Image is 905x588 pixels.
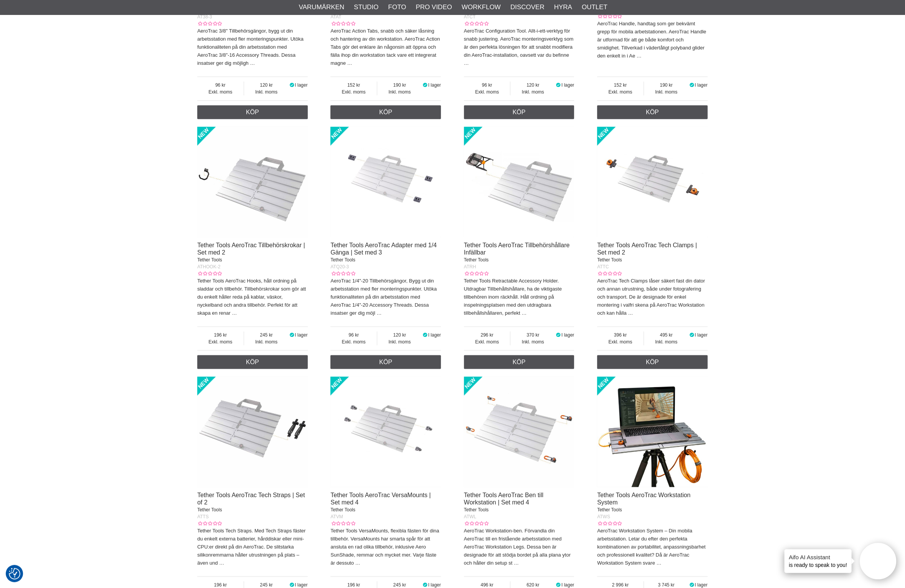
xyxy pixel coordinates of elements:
span: 370 [510,332,555,338]
span: I lager [295,332,307,338]
a: … [355,560,360,566]
a: Tether Tools AeroTrac Ben till Workstation | Set med 4 [464,492,543,506]
span: Inkl. moms [510,89,555,95]
p: AeroTrac Workstation-ben. Förvandla din AeroTrac till en fristående arbetsstation med AeroTrac Wo... [464,527,575,567]
span: 120 [510,82,555,89]
i: I lager [555,332,561,338]
span: ATTS [197,514,209,519]
a: Workflow [462,2,501,12]
span: 196 [197,332,244,338]
span: ATTC [597,264,609,269]
a: … [628,310,633,316]
span: Exkl. moms [330,89,377,95]
a: … [657,560,662,566]
img: Revisit consent button [9,568,20,580]
span: 152 [330,82,377,89]
div: is ready to speak to you! [784,549,852,573]
span: Exkl. moms [197,338,244,345]
span: I lager [428,82,441,88]
span: Tether Tools [597,257,622,263]
a: Outlet [582,2,608,12]
a: … [637,53,642,59]
img: Tether Tools AeroTrac Adapter med 1/4 Gänga | Set med 3 [330,127,441,237]
span: Inkl. moms [244,89,289,95]
img: Tether Tools AeroTrac Tillbehörshållare Infällbar [464,127,575,237]
span: Tether Tools [197,257,222,263]
p: AeroTrac Configuration Tool. Allt-i-ett-verktyg för snabb justering. AeroTrac monteringsverktyg s... [464,27,575,67]
a: Foto [388,2,406,12]
div: Kundbetyg: 0 [464,20,489,27]
span: I lager [695,82,707,88]
img: Tether Tools AeroTrac Ben till Workstation | Set med 4 [464,377,575,487]
span: Exkl. moms [464,89,510,95]
span: Tether Tools [464,507,489,512]
span: Exkl. moms [597,89,644,95]
a: Köp [464,355,575,369]
p: Tether Tools AeroTrac Hooks, håll ordning på sladdar och tillbehör. Tillbehörskrokar som gör att ... [197,277,308,317]
i: I lager [289,582,295,588]
span: ATRH [464,264,476,269]
span: ATWL [464,514,476,519]
i: I lager [289,332,295,338]
a: Köp [597,105,708,119]
span: 190 [377,82,422,89]
span: Exkl. moms [330,338,377,345]
a: Tether Tools AeroTrac Tech Straps | Set of 2 [197,492,305,506]
a: Hyra [554,2,572,12]
a: Discover [510,2,545,12]
a: Pro Video [416,2,452,12]
div: Kundbetyg: 0 [197,20,222,27]
a: … [377,310,381,316]
span: Inkl. moms [244,338,289,345]
a: … [347,60,352,66]
p: Tether Tools Retractable Accessory Holder. Utdragbar Tillbehållshållare, ha de viktigaste tillbeh... [464,277,575,317]
button: Samtyckesinställningar [9,567,20,581]
div: Kundbetyg: 0 [330,270,355,277]
span: ATWS [597,514,610,519]
span: Exkl. moms [197,89,244,95]
span: Inkl. moms [377,89,422,95]
i: I lager [689,582,695,588]
i: I lager [555,82,561,88]
span: 152 [597,82,644,89]
p: AeroTrac Handle, handtag som ger bekvämt grepp för mobila arbetstationen. AeroTrac Handle är utfo... [597,20,708,60]
p: AeroTrac Tech Clamps låser säkert fast din dator och annan utrustning, både under fotografering o... [597,277,708,317]
div: Kundbetyg: 0 [597,270,622,277]
a: Köp [464,105,575,119]
div: Kundbetyg: 0 [597,13,622,20]
span: I lager [428,332,441,338]
span: Inkl. moms [377,338,422,345]
span: I lager [561,82,574,88]
a: … [464,60,469,66]
span: Exkl. moms [464,338,510,345]
div: Kundbetyg: 0 [330,520,355,527]
p: AeroTrac 3/8" Tillbehörsgängor, bygg ut din arbetsstation med fler monteringspunkter. Utöka funkt... [197,27,308,67]
span: ATCT [464,14,476,20]
span: I lager [295,82,307,88]
a: Studio [354,2,378,12]
span: 190 [644,82,689,89]
a: Tether Tools AeroTrac Tillbehörskrokar | Set med 2 [197,242,305,256]
p: AeroTrac Action Tabs, snabb och säker låsning och hantering av din workstation. AeroTrac Action T... [330,27,441,67]
span: 296 [464,332,510,338]
img: Tether Tools AeroTrac Tillbehörskrokar | Set med 2 [197,127,308,237]
span: 396 [597,332,644,338]
a: … [522,310,527,316]
a: Köp [330,105,441,119]
span: I lager [561,332,574,338]
a: … [219,560,224,566]
a: Varumärken [299,2,345,12]
span: Tether Tools [197,507,222,512]
span: Tether Tools [330,257,355,263]
i: I lager [689,332,695,338]
a: Köp [330,355,441,369]
span: 120 [377,332,422,338]
h4: Aifo AI Assistant [789,553,847,561]
img: Tether Tools AeroTrac Workstation System [597,377,708,487]
div: Kundbetyg: 0 [464,270,489,277]
span: Exkl. moms [597,338,644,345]
span: I lager [695,332,707,338]
span: I lager [295,582,307,588]
img: Tether Tools AeroTrac VersaMounts | Set med 4 [330,377,441,487]
a: … [514,560,519,566]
